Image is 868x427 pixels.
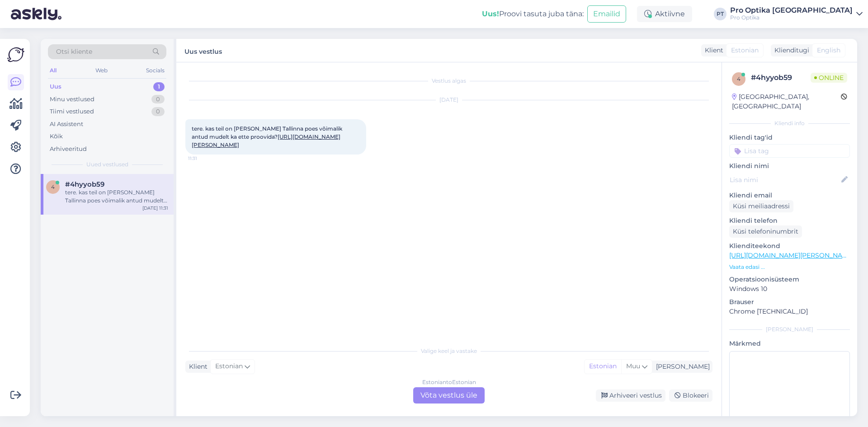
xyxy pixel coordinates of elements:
[729,241,850,251] p: Klienditeekond
[50,145,87,154] div: Arhiveeritud
[731,46,759,55] span: Estonian
[771,46,809,55] div: Klienditugi
[184,44,222,56] label: Uus vestlus
[729,251,854,259] a: [URL][DOMAIN_NAME][PERSON_NAME]
[729,275,850,284] p: Operatsioonisüsteem
[48,65,58,76] div: All
[144,65,166,76] div: Socials
[192,125,345,148] span: tere. kas teil on [PERSON_NAME] Tallinna poes võimalik antud mudelt ka ette proovida?
[86,160,128,169] span: Uued vestlused
[729,297,850,307] p: Brauser
[701,46,723,55] div: Klient
[482,9,584,19] div: Proovi tasuta juba täna:
[50,82,61,91] div: Uus
[50,132,63,141] div: Kõik
[729,144,850,158] input: Lisa tag
[51,183,55,190] span: 4
[730,7,863,21] a: Pro Optika [GEOGRAPHIC_DATA]Pro Optika
[737,75,741,82] span: 4
[151,107,165,116] div: 0
[482,9,499,18] b: Uus!
[729,307,850,316] p: Chrome [TECHNICAL_ID]
[729,216,850,225] p: Kliendi telefon
[185,347,712,355] div: Valige keel ja vastake
[652,362,710,371] div: [PERSON_NAME]
[185,96,712,104] div: [DATE]
[729,263,850,271] p: Vaata edasi ...
[729,133,850,142] p: Kliendi tag'id
[729,339,850,348] p: Märkmed
[153,82,165,91] div: 1
[185,362,208,371] div: Klient
[422,378,476,386] div: Estonian to Estonian
[413,387,485,404] div: Võta vestlus üle
[151,95,165,104] div: 0
[669,389,712,402] div: Blokeeri
[729,225,802,238] div: Küsi telefoninumbrit
[626,362,640,370] span: Muu
[817,46,840,55] span: English
[637,6,692,22] div: Aktiivne
[729,284,850,294] p: Windows 10
[185,77,712,85] div: Vestlus algas
[730,14,853,21] div: Pro Optika
[188,155,222,162] span: 11:31
[56,47,92,56] span: Otsi kliente
[142,205,168,211] div: [DATE] 11:31
[730,175,840,185] input: Lisa nimi
[65,180,104,188] span: #4hyyob59
[811,73,847,83] span: Online
[714,8,726,20] div: PT
[729,161,850,171] p: Kliendi nimi
[729,191,850,200] p: Kliendi email
[729,200,793,212] div: Küsi meiliaadressi
[596,389,665,402] div: Arhiveeri vestlus
[50,107,94,116] div: Tiimi vestlused
[50,95,94,104] div: Minu vestlused
[729,119,850,127] div: Kliendi info
[215,361,243,371] span: Estonian
[7,46,24,63] img: Askly Logo
[50,120,83,129] div: AI Assistent
[587,5,626,23] button: Emailid
[732,92,841,111] div: [GEOGRAPHIC_DATA], [GEOGRAPHIC_DATA]
[65,188,168,205] div: tere. kas teil on [PERSON_NAME] Tallinna poes võimalik antud mudelt ka ette proovida? [URL][DOMAI...
[94,65,109,76] div: Web
[751,72,811,83] div: # 4hyyob59
[729,325,850,333] div: [PERSON_NAME]
[585,360,621,373] div: Estonian
[730,7,853,14] div: Pro Optika [GEOGRAPHIC_DATA]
